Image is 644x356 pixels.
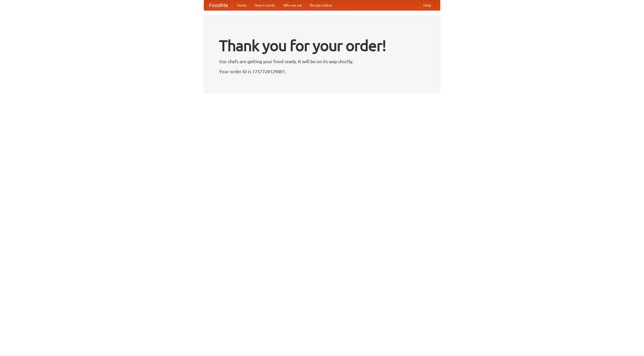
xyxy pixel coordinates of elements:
a: Recipe videos [306,0,336,10]
a: How it works [251,0,279,10]
a: FoodMe [204,0,233,10]
h1: Thank you for your order! [219,33,425,58]
a: Help [419,0,435,10]
p: Our chefs are getting your food ready. It will be on its way shortly. [219,58,425,65]
a: Home [233,0,251,10]
p: Your order ID is 1757728129881. [219,68,425,75]
a: Who we are [279,0,306,10]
